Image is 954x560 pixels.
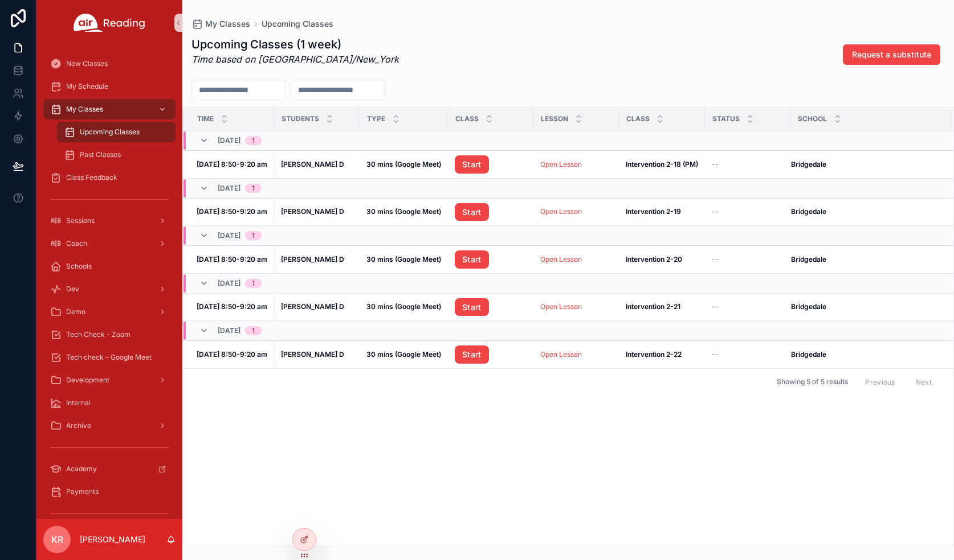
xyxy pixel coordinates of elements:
[197,302,267,311] a: [DATE] 8:50-9:20 am
[626,160,698,169] a: Intervention 2-18 (PM)
[197,160,267,169] a: [DATE] 8:50-9:20 am
[197,255,267,264] a: [DATE] 8:50-9:20 am
[791,302,826,311] strong: Bridgedale
[66,216,95,225] span: Sessions
[43,211,176,231] a: Sessions
[366,207,441,216] a: 30 mins (Google Meet)
[66,285,79,294] span: Dev
[281,207,344,216] strong: [PERSON_NAME] D
[455,155,527,174] a: Start
[252,184,255,193] div: 1
[43,370,176,390] a: Development
[43,256,176,277] a: Schools
[366,160,441,168] strong: 30 mins (Google Meet)
[455,203,489,221] a: Start
[51,533,63,546] span: KR
[712,255,719,264] span: --
[455,345,489,364] a: Start
[66,398,91,407] span: Internal
[66,239,87,248] span: Coach
[281,302,344,311] strong: [PERSON_NAME] D
[197,302,267,311] strong: [DATE] 8:50-9:20 am
[262,18,333,30] a: Upcoming Classes
[626,350,698,359] a: Intervention 2-22
[626,302,680,311] strong: Intervention 2-21
[777,377,848,386] span: Showing 5 of 5 results
[540,160,612,169] a: Open Lesson
[791,255,826,263] strong: Bridgedale
[66,262,92,271] span: Schools
[540,160,582,168] a: Open Lesson
[43,302,176,322] a: Demo
[43,459,176,479] a: Academy
[80,150,121,159] span: Past Classes
[66,487,99,496] span: Payments
[218,326,240,335] span: [DATE]
[66,82,108,91] span: My Schedule
[43,76,176,97] a: My Schedule
[197,350,267,359] strong: [DATE] 8:50-9:20 am
[218,231,240,240] span: [DATE]
[197,255,267,263] strong: [DATE] 8:50-9:20 am
[626,255,698,264] a: Intervention 2-20
[252,231,255,240] div: 1
[366,302,441,311] a: 30 mins (Google Meet)
[791,255,939,264] a: Bridgedale
[57,145,176,165] a: Past Classes
[626,160,698,168] strong: Intervention 2-18 (PM)
[712,207,719,216] span: --
[197,114,214,123] span: Time
[281,302,353,311] a: [PERSON_NAME] D
[191,53,399,65] em: Time based on [GEOGRAPHIC_DATA]/New_York
[197,207,267,216] strong: [DATE] 8:50-9:20 am
[712,302,719,311] span: --
[281,350,353,359] a: [PERSON_NAME] D
[366,207,441,216] strong: 30 mins (Google Meet)
[791,160,826,168] strong: Bridgedale
[455,250,527,269] a: Start
[197,160,267,168] strong: [DATE] 8:50-9:20 am
[455,298,489,316] a: Start
[712,160,784,169] a: --
[843,44,940,65] button: Request a substitute
[712,160,719,169] span: --
[281,160,344,168] strong: [PERSON_NAME] D
[281,255,344,263] strong: [PERSON_NAME] D
[540,350,612,359] a: Open Lesson
[43,167,176,188] a: Class Feedback
[252,136,255,145] div: 1
[197,207,267,216] a: [DATE] 8:50-9:20 am
[74,14,145,32] img: App logo
[712,350,784,359] a: --
[366,350,441,359] a: 30 mins (Google Meet)
[218,279,240,288] span: [DATE]
[455,155,489,174] a: Start
[43,393,176,413] a: Internal
[626,302,698,311] a: Intervention 2-21
[455,298,527,316] a: Start
[66,353,152,362] span: Tech check - Google Meet
[80,534,145,545] p: [PERSON_NAME]
[540,302,612,311] a: Open Lesson
[791,160,939,169] a: Bridgedale
[366,160,441,169] a: 30 mins (Google Meet)
[540,207,582,216] a: Open Lesson
[791,302,939,311] a: Bridgedale
[66,59,108,68] span: New Classes
[66,464,97,473] span: Academy
[791,207,826,216] strong: Bridgedale
[43,233,176,254] a: Coach
[626,350,682,359] strong: Intervention 2-22
[43,347,176,368] a: Tech check - Google Meet
[455,345,527,364] a: Start
[218,184,240,193] span: [DATE]
[66,330,131,339] span: Tech Check - Zoom
[366,302,441,311] strong: 30 mins (Google Meet)
[366,255,441,263] strong: 30 mins (Google Meet)
[712,114,740,123] span: Status
[66,307,85,316] span: Demo
[66,173,117,182] span: Class Feedback
[57,122,176,142] a: Upcoming Classes
[791,350,939,359] a: Bridgedale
